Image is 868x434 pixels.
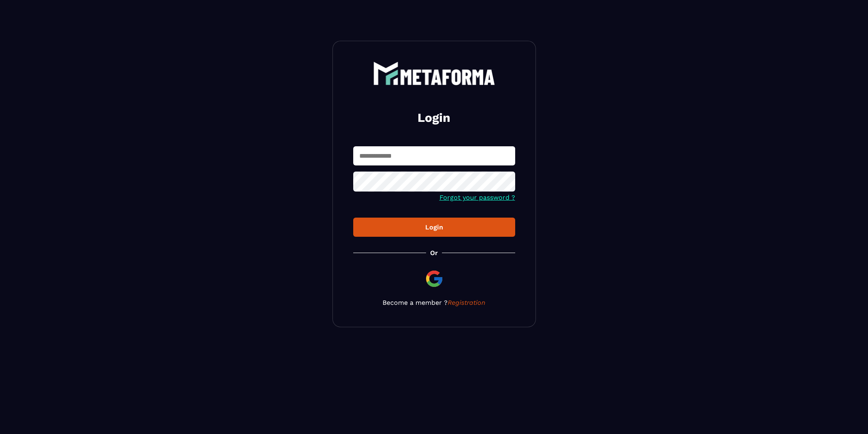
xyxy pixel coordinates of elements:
a: logo [353,62,515,85]
img: logo [373,62,495,85]
button: Login [353,218,515,237]
img: google [424,269,444,289]
a: Registration [448,299,485,306]
p: Or [430,249,438,257]
div: Login [360,223,509,231]
p: Become a member ? [353,299,515,306]
a: Forgot your password ? [439,194,515,201]
h2: Login [363,110,505,126]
